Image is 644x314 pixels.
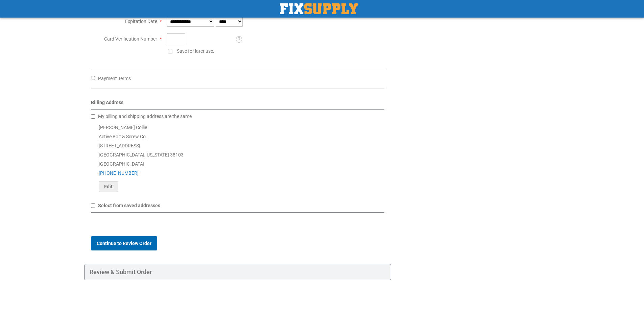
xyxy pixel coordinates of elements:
[145,152,169,158] span: [US_STATE]
[91,236,157,250] button: Continue to Review Order
[91,123,385,192] div: [PERSON_NAME] Collie Active Bolt & Screw Co. [STREET_ADDRESS] [GEOGRAPHIC_DATA] , 38103 [GEOGRAPH...
[104,36,157,42] span: Card Verification Number
[99,170,139,176] a: [PHONE_NUMBER]
[98,114,192,119] span: My billing and shipping address are the same
[84,264,391,280] div: Review & Submit Order
[104,184,113,189] span: Edit
[91,99,385,110] div: Billing Address
[177,48,214,54] span: Save for later use.
[280,3,358,14] a: store logo
[99,181,118,192] button: Edit
[125,19,157,24] span: Expiration Date
[98,203,160,208] span: Select from saved addresses
[98,76,131,81] span: Payment Terms
[280,3,358,14] img: Fix Industrial Supply
[97,241,151,246] span: Continue to Review Order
